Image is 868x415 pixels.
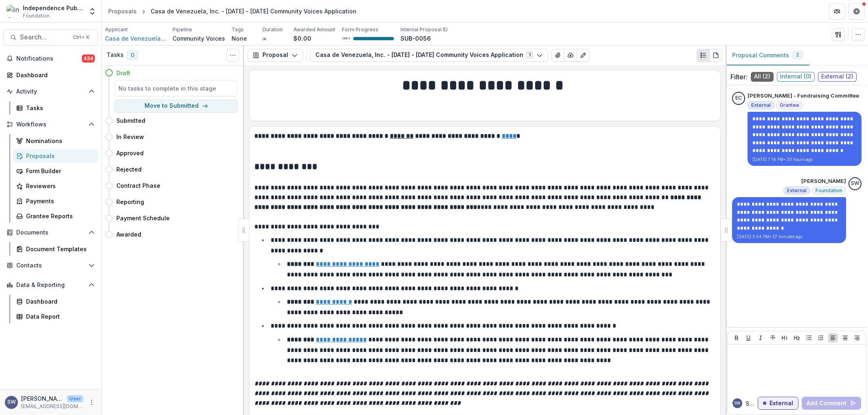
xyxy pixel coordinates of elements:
button: Edit as form [577,49,590,62]
a: Document Templates [13,242,98,256]
div: Tasks [26,104,92,112]
a: Form Builder [13,164,98,178]
button: Casa de Venezuela, Inc. - [DATE] - [DATE] Community Voices Application1 [310,49,548,62]
div: Dashboard [26,297,92,306]
button: Align Right [852,333,862,343]
p: External [770,400,793,407]
span: Notifications [16,55,82,62]
a: Proposals [105,5,140,17]
a: Grantee Reports [13,209,98,223]
button: Bullet List [804,333,814,343]
button: Ordered List [816,333,826,343]
p: Community Voices [173,34,225,43]
h4: Awarded [116,230,141,239]
p: [DATE] 3:04 PM • 37 minutes ago [737,234,841,240]
a: Payments [13,194,98,208]
span: Workflows [16,121,85,128]
button: Search... [3,29,98,46]
h4: Draft [116,69,130,77]
p: [PERSON_NAME] - Fundraising Committee [748,92,859,100]
img: Independence Public Media Foundation [7,5,20,18]
p: Tags [232,26,244,33]
span: Foundation [816,188,842,193]
div: Sherella Williams [734,401,741,405]
a: Casa de Venezuela, Inc. [105,34,166,43]
button: External [758,397,798,410]
button: Align Left [828,333,838,343]
p: $0.00 [293,34,311,43]
div: Proposals [26,152,92,160]
h5: No tasks to complete in this stage [118,84,234,93]
button: Add Comment [802,397,861,410]
span: 0 [127,50,138,60]
h3: Tasks [107,52,124,59]
button: Get Help [848,3,865,20]
h4: Rejected [116,165,142,174]
div: Form Builder [26,167,92,175]
div: Grantee Reports [26,212,92,220]
button: Move to Submitted [115,100,238,113]
nav: breadcrumb [105,5,360,17]
p: Awarded Amount [293,26,335,33]
button: Open Workflows [3,118,98,131]
p: Sherella W [746,399,758,408]
h4: Submitted [116,116,145,125]
h4: Approved [116,149,144,157]
div: Proposals [108,7,137,15]
span: Contacts [16,262,85,269]
div: Nominations [26,137,92,145]
button: Heading 2 [792,333,802,343]
button: Open Data & Reporting [3,278,98,291]
span: Foundation [23,12,50,20]
p: None [232,34,247,43]
div: Ctrl + K [71,33,91,42]
button: Italicize [756,333,765,343]
button: Open Documents [3,226,98,239]
button: Proposal Comments [726,46,809,65]
span: 434 [82,54,95,63]
p: 100 % [342,36,350,41]
a: Data Report [13,310,98,323]
div: Sherella Williams [851,181,859,186]
p: Filter: [730,72,748,82]
p: [DATE] 7:14 PM • 20 hours ago [752,156,857,163]
span: Activity [16,88,85,95]
button: Heading 1 [780,333,789,343]
div: Data Report [26,312,92,321]
div: Independence Public Media Foundation [23,4,83,12]
span: Data & Reporting [16,282,85,289]
button: Bold [732,333,741,343]
p: SUB-0056 [400,34,431,43]
button: Underline [743,333,753,343]
button: Proposal [247,49,303,62]
button: Open entity switcher [87,3,98,20]
h4: Payment Schedule [116,214,170,222]
a: Tasks [13,101,98,115]
p: [EMAIL_ADDRESS][DOMAIN_NAME] [21,403,83,410]
span: Grantee [780,102,799,108]
div: Payments [26,197,92,205]
div: Emilio Buitrago - Fundraising Committee [735,96,742,101]
p: User [67,395,83,402]
p: Duration [262,26,283,33]
div: Document Templates [26,245,92,253]
a: Nominations [13,134,98,148]
span: External ( 2 ) [818,72,857,82]
span: Internal ( 0 ) [777,72,815,82]
a: Dashboard [3,68,98,82]
h4: Contract Phase [116,181,160,190]
div: Reviewers [26,182,92,190]
p: Pipeline [173,26,192,33]
div: Dashboard [16,71,92,79]
button: Open Activity [3,85,98,98]
button: View Attached Files [551,49,564,62]
div: Casa de Venezuela, Inc. - [DATE] - [DATE] Community Voices Application [151,7,356,15]
h4: In Review [116,133,144,141]
button: More [87,398,96,407]
a: Proposals [13,149,98,163]
a: Dashboard [13,295,98,308]
button: Partners [829,3,845,20]
div: Sherella Williams [7,400,16,405]
button: Open Contacts [3,259,98,272]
